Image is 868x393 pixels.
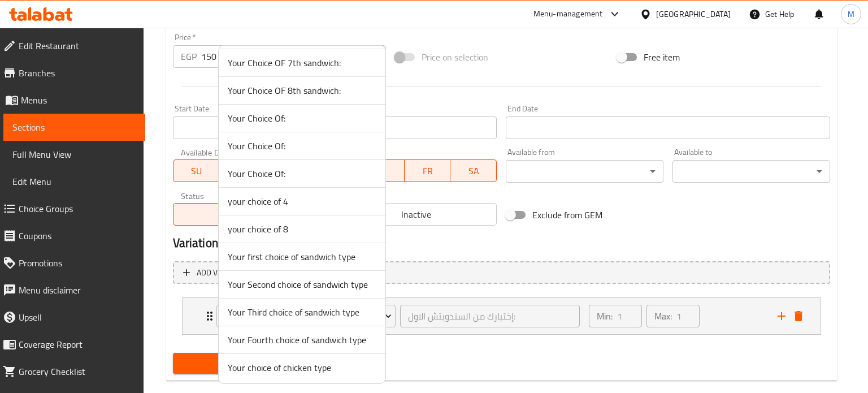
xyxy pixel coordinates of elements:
span: your choice of 4 [228,195,376,208]
span: Your Second choice of sandwich type [228,278,376,291]
span: your choice of 8 [228,222,376,236]
span: Your Choice OF 8th sandwich: [228,84,376,97]
span: Your Choice Of: [228,139,376,153]
span: Your choice of chicken type [228,361,376,374]
span: Your Fourth choice of sandwich type [228,333,376,347]
span: Your Choice Of: [228,167,376,180]
span: Your Third choice of sandwich type [228,305,376,319]
span: Your first choice of sandwich type [228,250,376,264]
span: Your Choice OF 7th sandwich: [228,56,376,70]
span: Your Choice Of: [228,111,376,125]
